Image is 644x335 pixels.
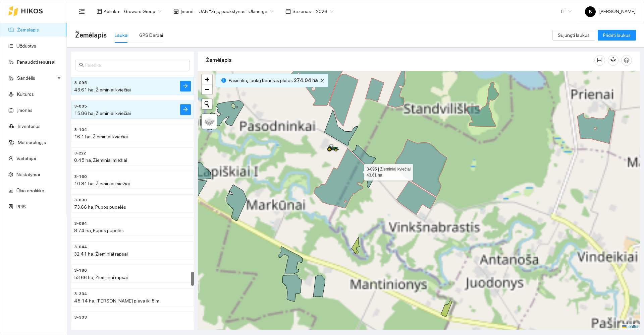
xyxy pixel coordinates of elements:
span: 73.66 ha, Pupos pupelės [74,204,126,210]
span: 8.74 ha, Pupos pupelės [74,228,124,233]
span: close [319,78,326,83]
span: info-circle [221,78,226,83]
a: Žemėlapis [17,27,39,32]
span: menu-fold [79,8,85,14]
a: Leaflet [622,324,638,329]
span: UAB "Zujų paukštynas" Ukmerge [199,6,273,16]
a: Ūkio analitika [16,188,44,193]
button: column-width [594,55,605,66]
span: 3-095 [74,80,87,86]
span: 0.45 ha, Žieminiai miežiai [74,157,127,163]
span: − [205,85,209,93]
span: 3-333 [74,314,87,321]
span: Aplinka : [104,8,120,15]
span: 10.81 ha, Žieminiai miežiai [74,181,130,186]
span: + [205,75,209,83]
a: Užduotys [16,43,36,49]
span: Sujungti laukus [558,31,590,39]
span: [PERSON_NAME] [585,9,636,14]
span: 2026 [316,6,333,16]
span: Groward Group [124,6,161,16]
span: Sezonas : [292,8,312,15]
span: search [79,63,84,67]
b: 274.04 ha [294,78,318,83]
button: Sujungti laukus [552,30,595,41]
span: arrow-right [183,107,188,113]
a: Zoom out [202,84,212,94]
span: column-width [595,58,605,63]
span: 3-104 [74,127,87,133]
span: 53.66 ha, Žieminiai rapsai [74,275,128,280]
span: layout [97,9,102,14]
a: PPIS [16,204,26,209]
span: shop [173,9,179,14]
button: Initiate a new search [202,99,212,109]
span: 3-222 [74,150,86,156]
span: LT [561,6,572,16]
span: Žemėlapis [75,30,107,41]
div: Laukai [115,31,128,39]
a: Vartotojai [16,156,36,161]
a: Meteorologija [18,140,46,145]
a: Pridėti laukus [598,32,636,38]
button: arrow-right [180,104,191,115]
span: Pasirinktų laukų bendras plotas : [229,77,318,84]
button: arrow-right [180,81,191,91]
button: close [318,77,326,85]
span: 3-180 [74,267,87,274]
span: Įmonė : [180,8,195,15]
span: 3-334 [74,291,87,297]
span: 16.1 ha, Žieminiai kviečiai [74,134,128,139]
span: 3-030 [74,197,87,203]
span: arrow-right [183,83,188,89]
span: Pridėti laukus [603,31,631,39]
a: Inventorius [18,124,41,129]
a: Panaudoti resursai [17,59,55,65]
a: Įmonės [17,108,33,113]
div: Žemėlapis [206,51,594,70]
span: 3-035 [74,103,87,110]
span: 43.61 ha, Žieminiai kviečiai [74,87,131,92]
span: 15.86 ha, Žieminiai kviečiai [74,111,131,116]
span: B [589,6,592,17]
a: Sujungti laukus [552,32,595,38]
a: Layers [202,114,217,129]
div: GPS Darbai [139,31,163,39]
a: Kultūros [17,91,34,97]
span: calendar [285,9,291,14]
span: Sandėlis [17,71,55,85]
button: Pridėti laukus [598,30,636,41]
span: 3-044 [74,244,87,250]
span: 45.14 ha, [PERSON_NAME] pieva iki 5 m. [74,298,160,304]
a: Nustatymai [16,172,40,177]
span: 32.41 ha, Žieminiai rapsai [74,251,128,257]
input: Paieška [85,61,186,69]
a: Zoom in [202,74,212,84]
span: 3-160 [74,174,87,180]
button: menu-fold [75,5,89,18]
span: 3-084 [74,220,87,227]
